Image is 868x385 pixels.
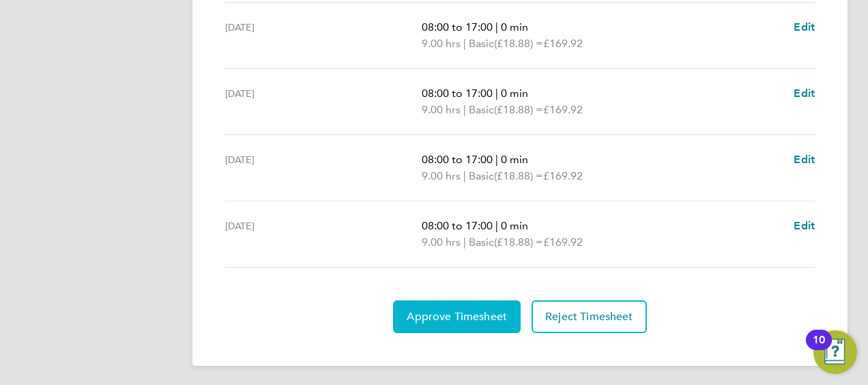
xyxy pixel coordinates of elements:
[494,236,543,248] span: (£18.88) =
[225,152,422,184] div: [DATE]
[422,87,493,100] span: 08:00 to 17:00
[225,218,422,251] div: [DATE]
[794,218,815,234] a: Edit
[794,219,815,232] span: Edit
[463,37,466,50] span: |
[422,169,461,182] span: 9.00 hrs
[463,103,466,116] span: |
[495,219,498,232] span: |
[225,19,422,52] div: [DATE]
[495,87,498,100] span: |
[501,219,528,232] span: 0 min
[463,169,466,182] span: |
[545,310,633,324] span: Reject Timesheet
[422,37,461,50] span: 9.00 hrs
[469,234,494,251] span: Basic
[813,330,857,374] button: Open Resource Center, 10 new notifications
[532,300,647,333] button: Reject Timesheet
[813,340,825,358] div: 10
[469,35,494,52] span: Basic
[407,310,507,324] span: Approve Timesheet
[495,20,498,33] span: |
[393,300,521,333] button: Approve Timesheet
[543,37,583,50] span: £169.92
[794,19,815,35] a: Edit
[543,103,583,116] span: £169.92
[794,20,815,33] span: Edit
[469,102,494,118] span: Basic
[225,85,422,118] div: [DATE]
[494,103,543,116] span: (£18.88) =
[543,236,583,248] span: £169.92
[495,153,498,166] span: |
[463,236,466,248] span: |
[422,20,493,33] span: 08:00 to 17:00
[543,169,583,182] span: £169.92
[422,103,461,116] span: 9.00 hrs
[469,168,494,184] span: Basic
[794,87,815,100] span: Edit
[501,153,528,166] span: 0 min
[494,169,543,182] span: (£18.88) =
[422,236,461,248] span: 9.00 hrs
[422,219,493,232] span: 08:00 to 17:00
[501,20,528,33] span: 0 min
[494,37,543,50] span: (£18.88) =
[794,153,815,166] span: Edit
[794,85,815,102] a: Edit
[501,87,528,100] span: 0 min
[794,152,815,168] a: Edit
[422,153,493,166] span: 08:00 to 17:00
